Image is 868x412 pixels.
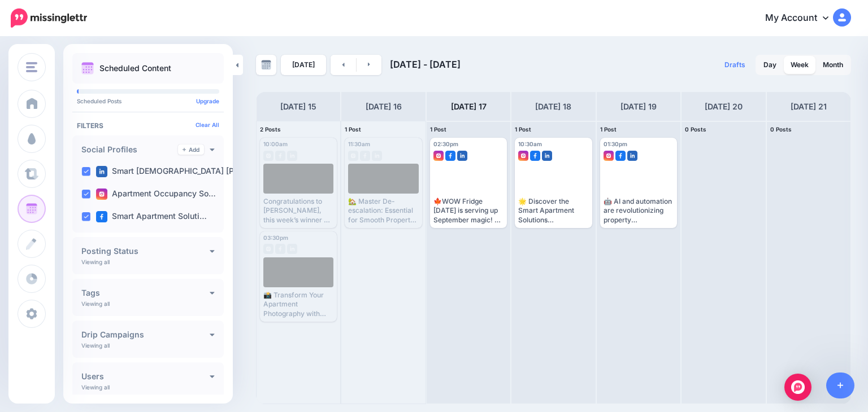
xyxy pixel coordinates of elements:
[718,55,752,75] a: Drafts
[263,291,333,318] div: 📸 Transform Your Apartment Photography with Night Magic 🌃✨ Huge thanks to @JDthecameraguy for thi...
[345,126,361,133] span: 1 Post
[620,100,657,113] h4: [DATE] 19
[81,372,210,380] h4: Users
[287,244,297,254] img: linkedin-grey-square.png
[615,151,626,161] img: facebook-square.png
[261,60,271,70] img: calendar-grey-darker.png
[81,384,110,391] p: Viewing all
[627,151,637,161] img: linkedin-square.png
[263,197,333,225] div: Congratulations to [PERSON_NAME], this week’s winner of the Smart Staffer Award! 🏆 We appreciate ...
[96,166,107,177] img: linkedin-square.png
[263,244,274,254] img: instagram-grey-square.png
[11,8,87,28] img: Missinglettr
[81,258,110,265] p: Viewing all
[196,98,219,104] a: Upgrade
[348,197,418,225] div: 🏡 Master De-escalation: Essential for Smooth Property Management 🔑 Follow [PERSON_NAME]'s proven ...
[275,244,285,254] img: facebook-grey-square.png
[81,146,178,154] h4: Social Profiles
[430,126,446,133] span: 1 Post
[433,141,458,147] span: 02:30pm
[685,126,706,133] span: 0 Posts
[360,151,370,161] img: facebook-grey-square.png
[604,141,627,147] span: 01:30pm
[518,151,528,161] img: instagram-square.png
[784,56,815,74] a: Week
[81,331,210,339] h4: Drip Campaigns
[518,141,542,147] span: 10:30am
[81,247,210,255] h4: Posting Status
[604,197,674,225] div: 🤖 AI and automation are revolutionizing property management marketing, according to Smart [DEMOGR...
[96,166,298,177] label: Smart [DEMOGRAPHIC_DATA] [PERSON_NAME]…
[96,211,107,222] img: facebook-square.png
[433,151,444,161] img: instagram-square.png
[96,189,216,200] label: Apartment Occupancy So…
[96,189,107,200] img: instagram-square.png
[263,151,274,161] img: instagram-grey-square.png
[275,151,285,161] img: facebook-grey-square.png
[366,100,402,113] h4: [DATE] 16
[757,56,783,74] a: Day
[518,197,588,225] div: 🌟 Discover the Smart Apartment Solutions Community! 🌟 🚀 Looking to master rental property managem...
[816,56,850,74] a: Month
[754,5,851,32] a: My Account
[196,121,219,128] a: Clear All
[451,100,487,113] h4: [DATE] 17
[96,211,207,222] label: Smart Apartment Soluti…
[515,126,531,133] span: 1 Post
[784,374,811,401] div: Open Intercom Messenger
[390,59,461,70] span: [DATE] - [DATE]
[348,151,358,161] img: instagram-grey-square.png
[604,151,614,161] img: instagram-square.png
[99,64,171,72] p: Scheduled Content
[77,98,219,104] p: Scheduled Posts
[81,342,110,349] p: Viewing all
[81,289,210,297] h4: Tags
[791,100,827,113] h4: [DATE] 21
[26,62,37,72] img: menu.png
[178,144,204,155] a: Add
[263,141,288,147] span: 10:00am
[433,197,504,225] div: 🍁WOW Fridge [DATE] is serving up September magic! 🏆 Our tour of amazing apartment fridges continu...
[348,141,370,147] span: 11:30am
[263,234,288,241] span: 03:30pm
[280,100,316,113] h4: [DATE] 15
[457,151,467,161] img: linkedin-square.png
[542,151,552,161] img: linkedin-square.png
[81,300,110,307] p: Viewing all
[445,151,455,161] img: facebook-square.png
[260,126,281,133] span: 2 Posts
[81,62,94,74] img: calendar.png
[77,121,219,130] h4: Filters
[600,126,617,133] span: 1 Post
[770,126,792,133] span: 0 Posts
[530,151,540,161] img: facebook-square.png
[281,55,326,75] a: [DATE]
[535,100,571,113] h4: [DATE] 18
[287,151,297,161] img: linkedin-grey-square.png
[705,100,743,113] h4: [DATE] 20
[724,62,745,68] span: Drafts
[372,151,382,161] img: linkedin-grey-square.png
